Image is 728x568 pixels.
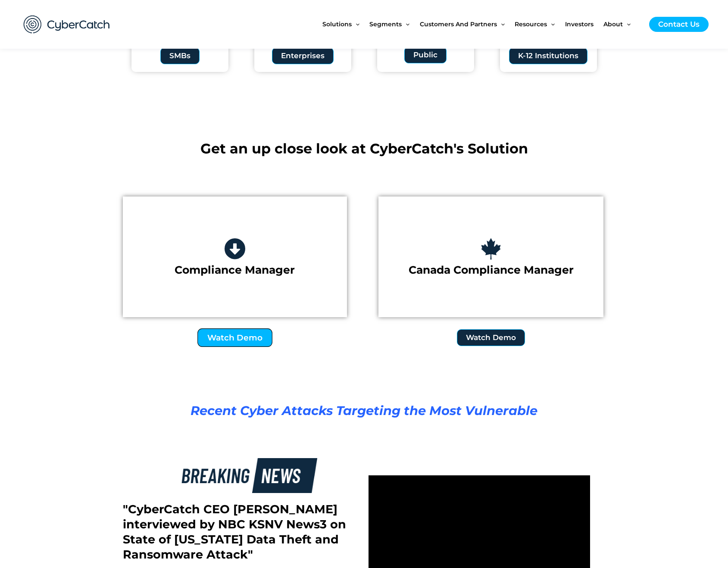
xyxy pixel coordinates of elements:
span: Menu Toggle [497,6,505,42]
a: K-12 Institutions [509,47,587,64]
h2: Get an up close look at CyberCatch's Solution [123,140,606,158]
span: SMBs [169,52,191,59]
span: Public [413,51,437,59]
span: Menu Toggle [352,6,359,42]
a: Contact Us [649,17,709,32]
span: Menu Toggle [402,6,409,42]
span: Customers and Partners [420,6,497,42]
a: Public [404,47,447,63]
span: Watch Demo [466,334,516,341]
a: Watch Demo [457,329,525,346]
img: CyberCatch [15,6,119,42]
h2: "CyberCatch CEO [PERSON_NAME] interviewed by NBC KSNV News3 on State of [US_STATE] Data Theft and... [123,502,360,562]
span: Watch Demo [207,334,262,342]
span: Investors [565,6,594,42]
span: Segments [369,6,402,42]
a: SMBs [160,47,200,64]
h1: Recent Cyber Attacks Targeting the Most Vulnerable [123,402,606,420]
a: Investors [565,6,603,42]
span: K-12 Institutions [518,52,578,59]
span: Menu Toggle [547,6,555,42]
span: Solutions [322,6,352,42]
h3: Compliance Manager [138,265,332,275]
span: Menu Toggle [623,6,631,42]
a: Watch Demo [197,328,272,347]
span: Enterprises [281,52,325,59]
h3: Canada Compliance Manager [394,265,588,275]
a: Enterprises [272,47,334,64]
nav: Site Navigation: New Main Menu [322,6,641,42]
span: About [603,6,623,42]
span: Resources [515,6,547,42]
